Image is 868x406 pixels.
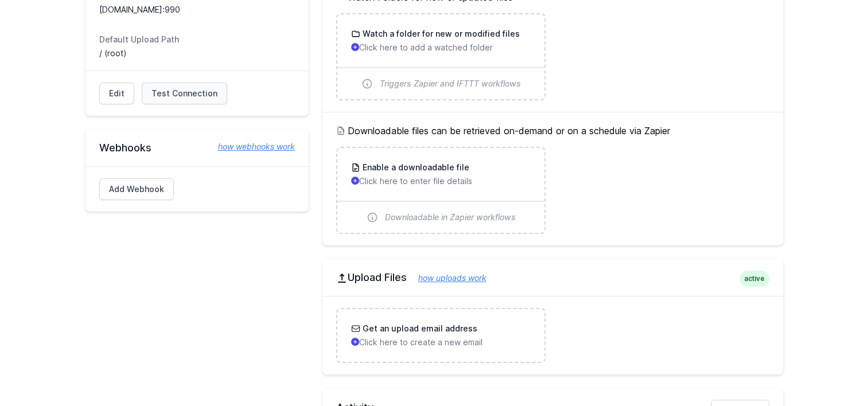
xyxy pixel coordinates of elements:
[99,4,295,15] dd: [DOMAIN_NAME]:990
[207,141,295,153] a: how webhooks work
[739,271,769,287] span: active
[337,309,544,362] a: Get an upload email address Click here to create a new email
[351,42,531,53] p: Click here to add a watched folder
[351,337,531,348] p: Click here to create a new email
[151,88,217,99] span: Test Connection
[142,83,227,104] a: Test Connection
[360,323,477,334] h3: Get an upload email address
[99,178,174,200] a: Add Webhook
[385,212,516,223] span: Downloadable in Zapier workflows
[360,162,469,173] h3: Enable a downloadable file
[336,124,769,138] h5: Downloadable files can be retrieved on-demand or on a schedule via Zapier
[407,273,486,283] a: how uploads work
[337,14,544,99] a: Watch a folder for new or modified files Click here to add a watched folder Triggers Zapier and I...
[380,78,521,89] span: Triggers Zapier and IFTTT workflows
[99,48,295,59] dd: / (root)
[99,34,295,45] dt: Default Upload Path
[351,175,531,187] p: Click here to enter file details
[99,141,295,155] h2: Webhooks
[360,28,520,40] h3: Watch a folder for new or modified files
[336,271,769,284] h2: Upload Files
[337,148,544,233] a: Enable a downloadable file Click here to enter file details Downloadable in Zapier workflows
[99,83,134,104] a: Edit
